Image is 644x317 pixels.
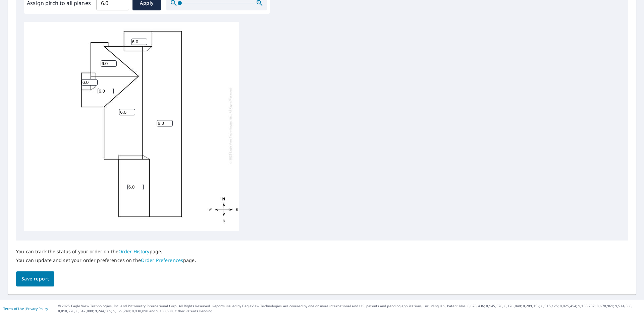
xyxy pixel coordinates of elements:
p: | [3,307,48,311]
a: Order Preferences [141,257,183,263]
span: Save report [21,275,49,283]
p: You can update and set your order preferences on the page. [16,257,196,263]
p: You can track the status of your order on the page. [16,249,196,255]
a: Terms of Use [3,306,24,311]
a: Privacy Policy [26,306,48,311]
button: Save report [16,271,54,286]
p: © 2025 Eagle View Technologies, Inc. and Pictometry International Corp. All Rights Reserved. Repo... [58,304,641,314]
a: Order History [118,248,150,255]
